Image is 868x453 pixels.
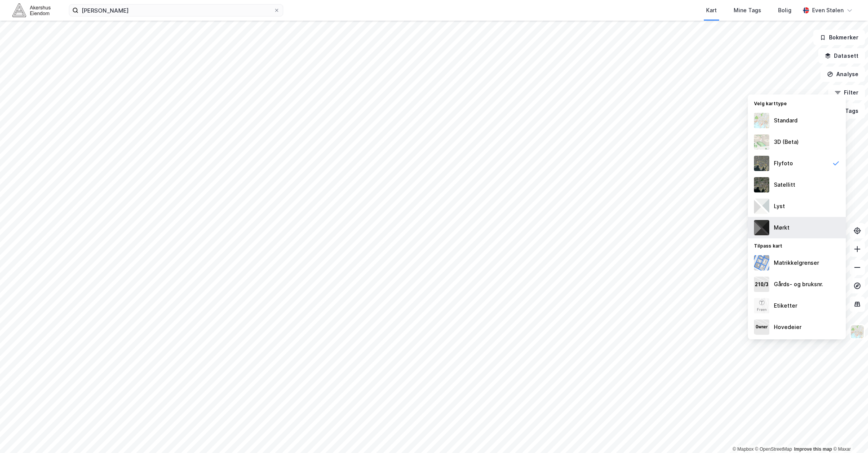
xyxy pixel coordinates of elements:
div: Matrikkelgrenser [774,258,819,267]
img: nCdM7BzjoCAAAAAElFTkSuQmCC [754,220,769,235]
a: OpenStreetMap [755,446,792,452]
a: Mapbox [733,446,754,452]
div: Lyst [774,202,785,211]
img: Z [850,324,865,339]
a: Improve this map [794,446,832,452]
button: Bokmerker [813,30,865,45]
div: Mørkt [774,223,790,232]
div: Mine Tags [734,6,761,15]
div: Tilpass kart [748,238,846,252]
img: cadastreBorders.cfe08de4b5ddd52a10de.jpeg [754,255,769,270]
img: 9k= [754,177,769,192]
img: majorOwner.b5e170eddb5c04bfeeff.jpeg [754,319,769,335]
div: Bolig [778,6,791,15]
button: Datasett [818,48,865,64]
img: Z [754,113,769,128]
img: Z [754,298,769,313]
div: Kontrollprogram for chat [830,416,868,453]
div: Satellitt [774,180,795,189]
div: Gårds- og bruksnr. [774,280,823,289]
div: Flyfoto [774,159,793,168]
img: Z [754,134,769,150]
img: Z [754,156,769,171]
button: Analyse [821,67,865,82]
div: Hovedeier [774,323,801,332]
div: Etiketter [774,301,797,310]
button: Filter [828,85,865,100]
div: 3D (Beta) [774,137,799,147]
iframe: Chat Widget [830,416,868,453]
img: cadastreKeys.547ab17ec502f5a4ef2b.jpeg [754,277,769,292]
div: Even Stølen [812,6,844,15]
input: Søk på adresse, matrikkel, gårdeiere, leietakere eller personer [78,5,274,16]
div: Standard [774,116,798,125]
div: Velg karttype [748,96,846,110]
button: Tags [829,103,865,119]
div: Kart [706,6,717,15]
img: akershus-eiendom-logo.9091f326c980b4bce74ccdd9f866810c.svg [12,3,51,17]
img: luj3wr1y2y3+OchiMxRmMxRlscgabnMEmZ7DJGWxyBpucwSZnsMkZbHIGm5zBJmewyRlscgabnMEmZ7DJGWxyBpucwSZnsMkZ... [754,199,769,214]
